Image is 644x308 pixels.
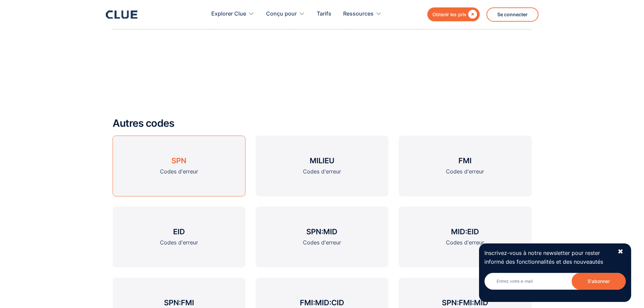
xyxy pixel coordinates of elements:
a: Tarifs [317,3,331,25]
input: S'abonner [572,273,626,290]
font: SPN:FMI:MID [442,298,488,307]
font: informé des fonctionnalités et des nouveautés [484,258,603,265]
font: FMI [458,156,472,165]
font: MILIEU [310,156,334,165]
font:  [468,10,477,19]
font: SPN [171,156,186,165]
a: SPNCodes d'erreur [113,136,245,196]
font: Inscrivez-vous à notre newsletter pour rester [484,250,600,256]
font: Se connecter [497,11,528,17]
form: Bulletin [484,273,626,297]
font: Codes d'erreur [303,168,341,175]
a: EIDCodes d'erreur [113,207,245,267]
font: Codes d'erreur [446,239,484,246]
a: Obtenir les prix [427,7,480,21]
font: Conçu pour [266,10,297,17]
font: Codes d'erreur [446,168,484,175]
font: Codes d'erreur [160,168,198,175]
font: Autres codes [113,117,174,129]
div: Ressources [343,3,382,25]
div: Conçu pour [266,3,305,25]
font: Tarifs [317,10,331,17]
font: MID:EID [451,227,479,236]
font: SPN:MID [306,227,337,236]
font: ✖ [618,247,623,256]
input: Entrez votre e-mail [484,273,626,290]
a: MID:EIDCodes d'erreur [399,207,531,267]
font: Codes d'erreur [303,239,341,246]
a: MILIEUCodes d'erreur [256,136,388,196]
div: Explorer Clue [211,3,254,25]
font: FMI:MID:CID [300,298,344,307]
font: SPN:FMI [164,298,194,307]
font: Obtenir les prix [432,11,467,17]
font: Codes d'erreur [160,239,198,246]
a: FMICodes d'erreur [399,136,531,196]
font: Explorer Clue [211,10,246,17]
a: Se connecter [486,7,539,22]
a: SPN:MIDCodes d'erreur [256,207,388,267]
font: Ressources [343,10,374,17]
font: EID [173,227,185,236]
